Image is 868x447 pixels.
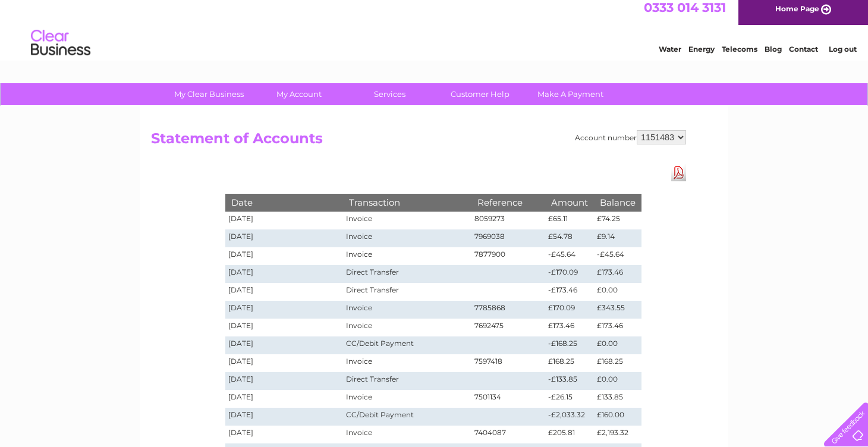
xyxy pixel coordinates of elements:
[225,390,343,408] td: [DATE]
[343,319,471,336] td: Invoice
[160,83,258,105] a: My Clear Business
[521,83,619,105] a: Make A Payment
[722,51,757,59] a: Telecoms
[225,372,343,390] td: [DATE]
[789,51,818,59] a: Contact
[225,301,343,319] td: [DATE]
[471,390,545,408] td: 7501134
[545,390,594,408] td: -£26.15
[545,354,594,372] td: £168.25
[659,51,681,59] a: Water
[545,301,594,319] td: £170.09
[829,51,857,59] a: Log out
[343,212,471,229] td: Invoice
[225,247,343,265] td: [DATE]
[594,283,641,301] td: £0.00
[341,83,439,105] a: Services
[225,283,343,301] td: [DATE]
[545,372,594,390] td: -£133.85
[545,319,594,336] td: £173.46
[471,212,545,229] td: 8059273
[343,426,471,443] td: Invoice
[594,229,641,247] td: £9.14
[225,212,343,229] td: [DATE]
[471,319,545,336] td: 7692475
[225,229,343,247] td: [DATE]
[225,408,343,426] td: [DATE]
[594,319,641,336] td: £173.46
[225,319,343,336] td: [DATE]
[343,265,471,283] td: Direct Transfer
[594,354,641,372] td: £168.25
[545,336,594,354] td: -£168.25
[343,301,471,319] td: Invoice
[594,247,641,265] td: -£45.64
[594,408,641,426] td: £160.00
[545,212,594,229] td: £65.11
[594,390,641,408] td: £133.85
[594,194,641,211] th: Balance
[343,229,471,247] td: Invoice
[471,426,545,443] td: 7404087
[545,247,594,265] td: -£45.64
[594,301,641,319] td: £343.55
[225,426,343,443] td: [DATE]
[343,336,471,354] td: CC/Debit Payment
[545,229,594,247] td: £54.78
[545,408,594,426] td: -£2,033.32
[471,229,545,247] td: 7969038
[594,212,641,229] td: £74.25
[343,372,471,390] td: Direct Transfer
[545,265,594,283] td: -£170.09
[594,372,641,390] td: £0.00
[431,83,529,105] a: Customer Help
[545,283,594,301] td: -£173.46
[545,426,594,443] td: £205.81
[250,83,348,105] a: My Account
[471,194,545,211] th: Reference
[225,354,343,372] td: [DATE]
[765,51,782,59] a: Blog
[471,354,545,372] td: 7597418
[343,247,471,265] td: Invoice
[471,247,545,265] td: 7877900
[151,130,686,153] h2: Statement of Accounts
[343,283,471,301] td: Direct Transfer
[575,130,686,144] div: Account number
[343,354,471,372] td: Invoice
[30,31,91,67] img: logo.png
[225,265,343,283] td: [DATE]
[545,194,594,211] th: Amount
[343,408,471,426] td: CC/Debit Payment
[594,265,641,283] td: £173.46
[671,164,686,181] a: Download Pdf
[644,6,726,21] a: 0333 014 3131
[471,301,545,319] td: 7785868
[225,194,343,211] th: Date
[225,336,343,354] td: [DATE]
[343,390,471,408] td: Invoice
[594,426,641,443] td: £2,193.32
[154,7,716,58] div: Clear Business is a trading name of Verastar Limited (registered in [GEOGRAPHIC_DATA] No. 3667643...
[343,194,471,211] th: Transaction
[688,51,715,59] a: Energy
[594,336,641,354] td: £0.00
